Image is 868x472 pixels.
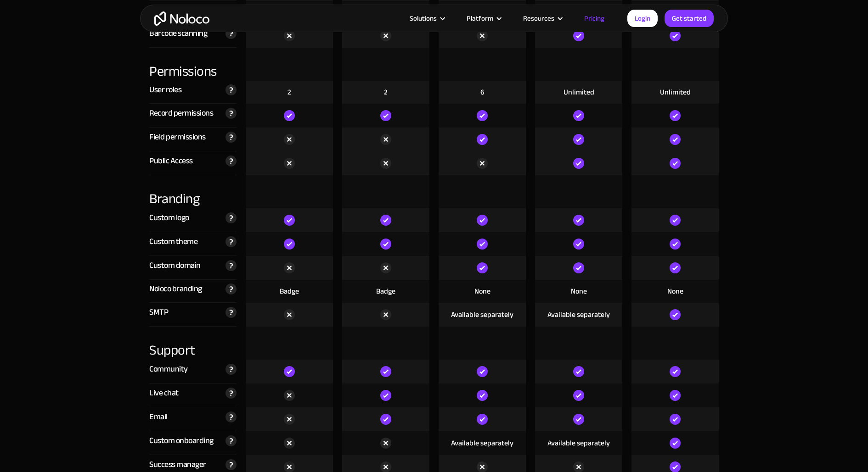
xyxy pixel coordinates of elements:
[573,12,616,24] a: Pricing
[149,282,202,296] div: Noloco branding
[287,87,291,97] div: 2
[523,12,554,24] div: Resources
[474,286,490,296] div: None
[512,12,573,24] div: Resources
[280,286,299,296] div: Badge
[149,434,214,448] div: Custom onboarding
[154,11,209,26] a: home
[376,286,395,296] div: Badge
[667,286,683,296] div: None
[149,211,189,225] div: Custom logo
[571,286,587,296] div: None
[627,10,658,27] a: Login
[149,458,206,472] div: Success manager
[410,12,437,24] div: Solutions
[149,106,213,120] div: Record permissions
[467,12,493,24] div: Platform
[547,310,610,320] div: Available separately
[149,130,206,144] div: Field permissions
[149,175,237,208] div: Branding
[149,235,197,249] div: Custom theme
[564,87,594,97] div: Unlimited
[149,362,188,376] div: Community
[149,48,237,81] div: Permissions
[547,438,610,448] div: Available separately
[149,327,237,360] div: Support
[480,87,485,97] div: 6
[398,12,455,24] div: Solutions
[149,154,193,168] div: Public Access
[451,438,513,448] div: Available separately
[149,386,179,400] div: Live chat
[149,259,201,272] div: Custom domain
[665,10,714,27] a: Get started
[149,83,181,97] div: User roles
[451,310,513,320] div: Available separately
[455,12,512,24] div: Platform
[384,87,388,97] div: 2
[149,27,207,40] div: Barcode scanning
[149,410,168,424] div: Email
[149,305,168,319] div: SMTP
[660,87,691,97] div: Unlimited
